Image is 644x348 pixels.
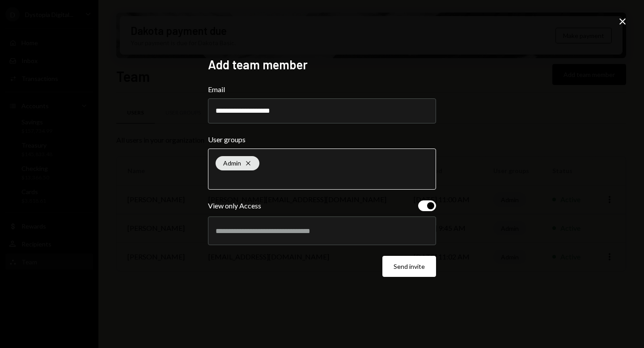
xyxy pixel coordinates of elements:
label: User groups [208,134,436,145]
div: Admin [216,156,259,170]
label: Email [208,84,436,95]
button: Send invite [382,256,436,277]
h2: Add team member [208,56,436,73]
div: View only Access [208,200,261,211]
